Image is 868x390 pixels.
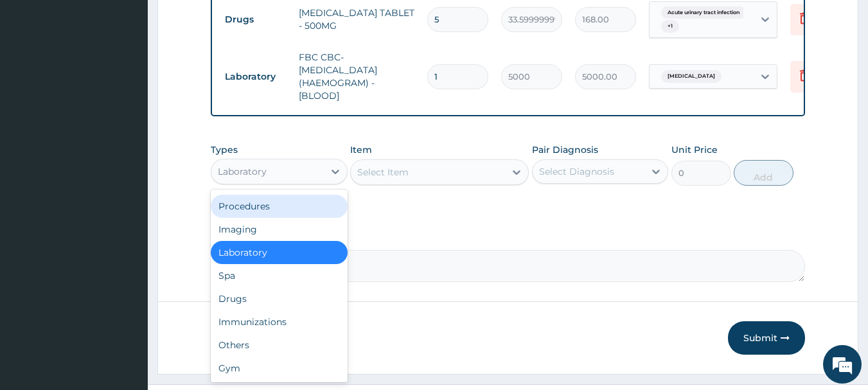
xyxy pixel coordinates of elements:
label: Item [350,143,372,156]
label: Pair Diagnosis [532,143,598,156]
textarea: Type your message and hit 'Enter' [6,256,245,301]
div: Gym [211,357,348,380]
div: Laboratory [218,165,267,178]
div: Drugs [211,287,348,310]
td: Laboratory [218,65,292,89]
span: Acute urinary tract infection [661,6,746,19]
div: Others [211,333,348,357]
label: Comment [211,232,806,243]
div: Laboratory [211,241,348,264]
div: Select Item [357,166,409,179]
div: Chat with us now [67,72,216,89]
button: Submit [728,321,805,355]
div: Imaging [211,218,348,241]
div: Procedures [211,195,348,218]
label: Types [211,145,238,155]
td: Drugs [218,8,292,31]
span: [MEDICAL_DATA] [661,70,722,83]
label: Unit Price [671,143,718,156]
td: FBC CBC-[MEDICAL_DATA] (HAEMOGRAM) - [BLOOD] [292,44,421,109]
span: + 1 [661,20,679,33]
span: We're online! [75,114,177,244]
div: Select Diagnosis [539,165,614,178]
div: Immunizations [211,310,348,333]
img: d_794563401_company_1708531726252_794563401 [24,64,52,96]
button: Add [734,160,793,186]
div: Spa [211,264,348,287]
div: Minimize live chat window [211,6,242,37]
